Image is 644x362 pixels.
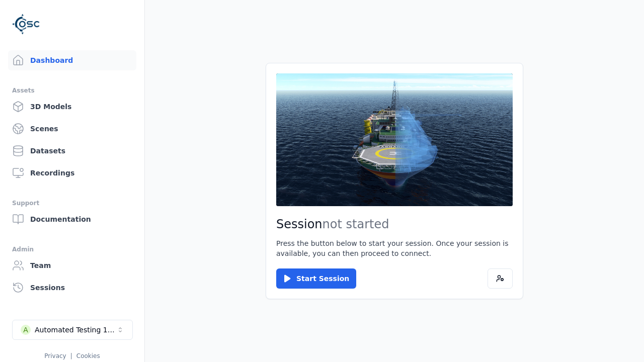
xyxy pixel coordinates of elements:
button: Select a workspace [12,320,133,340]
a: Documentation [8,209,136,229]
a: 3D Models [8,97,136,117]
a: Team [8,255,136,276]
div: Admin [12,243,132,255]
a: Recordings [8,163,136,183]
a: Dashboard [8,50,136,70]
h2: Session [276,216,513,232]
a: Privacy [44,352,66,359]
button: Start Session [276,268,356,289]
a: Scenes [8,119,136,139]
div: Support [12,197,132,209]
a: Sessions [8,278,136,298]
p: Press the button below to start your session. Once your session is available, you can then procee... [276,238,513,258]
a: Cookies [76,352,100,359]
div: Automated Testing 1 - Playwright [35,325,116,335]
div: Assets [12,84,132,97]
div: A [21,325,31,335]
a: Datasets [8,141,136,161]
span: not started [323,217,389,231]
span: | [70,352,72,359]
img: Logo [12,10,40,38]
